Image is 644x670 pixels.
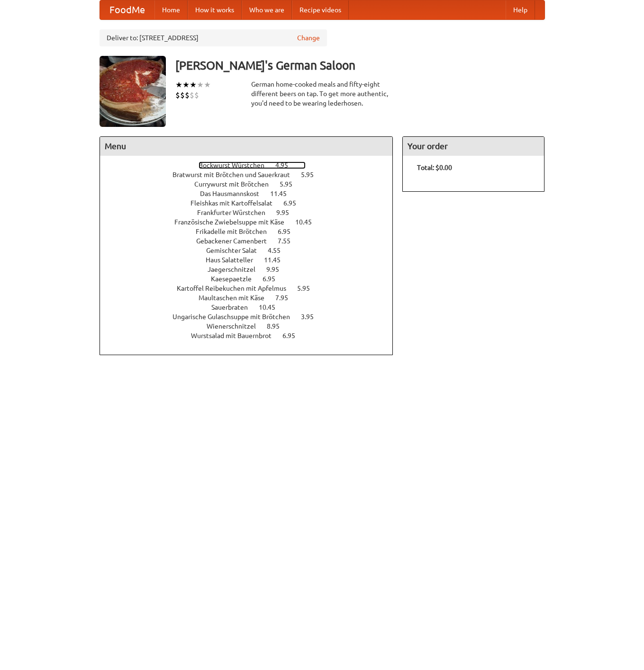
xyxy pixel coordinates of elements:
h4: Your order [403,137,544,156]
span: Frankfurter Würstchen [197,209,275,216]
span: Gemischter Salat [206,247,266,254]
a: Kaesepaetzle 6.95 [211,275,293,283]
h3: [PERSON_NAME]'s German Saloon [175,56,545,75]
span: 4.95 [275,161,298,169]
a: Home [154,0,188,19]
li: $ [185,90,190,100]
span: 5.95 [280,180,302,188]
a: Wienerschnitzel 8.95 [207,322,297,330]
img: angular.jpg [100,56,166,127]
span: 6.95 [263,275,285,283]
span: Ungarische Gulaschsuppe mit Brötchen [172,313,299,321]
li: $ [180,90,185,100]
span: Currywurst mit Brötchen [194,180,278,188]
div: German home-cooked meals and fifty-eight different beers on tap. To get more authentic, you'd nee... [251,80,393,108]
a: Kartoffel Reibekuchen mit Apfelmus 5.95 [177,285,327,292]
a: Bratwurst mit Brötchen und Sauerkraut 5.95 [172,171,331,179]
span: Sauerbraten [211,304,257,311]
a: Frikadelle mit Brötchen 6.95 [196,228,308,235]
span: 8.95 [267,322,289,330]
span: 10.45 [295,218,321,226]
a: Gemischter Salat 4.55 [206,247,298,254]
a: Sauerbraten 10.45 [211,304,293,311]
span: Kartoffel Reibekuchen mit Apfelmus [177,285,296,292]
a: Currywurst mit Brötchen 5.95 [194,180,310,188]
span: 9.95 [276,209,299,216]
li: ★ [182,80,190,90]
a: Change [297,33,320,43]
span: 7.55 [278,237,300,245]
span: 5.95 [297,285,319,292]
span: Fleishkas mit Kartoffelsalat [190,199,282,207]
a: Bockwurst Würstchen 4.95 [199,161,306,169]
li: $ [194,90,199,100]
span: Jaegerschnitzel [208,266,265,273]
span: 4.55 [268,247,290,254]
li: $ [175,90,180,100]
a: Französische Zwiebelsuppe mit Käse 10.45 [174,218,329,226]
span: 6.95 [282,332,305,339]
span: 6.95 [283,199,306,207]
span: Maultaschen mit Käse [199,294,274,302]
span: 10.45 [259,304,285,311]
span: Französische Zwiebelsuppe mit Käse [174,218,294,226]
span: Wienerschnitzel [207,322,265,330]
li: ★ [175,80,182,90]
span: 11.45 [270,190,296,197]
b: Total: $0.00 [417,164,452,171]
span: 9.95 [266,266,289,273]
span: 5.95 [301,171,323,179]
span: 3.95 [301,313,323,321]
h4: Menu [100,137,393,156]
a: How it works [188,0,242,19]
a: Who we are [242,0,292,19]
a: Help [506,0,535,19]
li: ★ [204,80,211,90]
span: Haus Salatteller [206,256,263,264]
span: Gebackener Camenbert [196,237,276,245]
span: 11.45 [264,256,290,264]
span: 7.95 [275,294,298,302]
a: Jaegerschnitzel 9.95 [208,266,297,273]
span: Frikadelle mit Brötchen [196,228,276,235]
a: Maultaschen mit Käse 7.95 [199,294,306,302]
span: Das Hausmannskost [200,190,269,197]
span: 6.95 [278,228,300,235]
a: Das Hausmannskost 11.45 [200,190,304,197]
a: Gebackener Camenbert 7.55 [196,237,308,245]
span: Kaesepaetzle [211,275,261,283]
div: Deliver to: [STREET_ADDRESS] [100,29,327,46]
a: Frankfurter Würstchen 9.95 [197,209,307,216]
a: FoodMe [100,0,154,19]
li: ★ [190,80,197,90]
span: Bratwurst mit Brötchen und Sauerkraut [172,171,299,179]
a: Haus Salatteller 11.45 [206,256,298,264]
span: Bockwurst Würstchen [199,161,274,169]
li: ★ [197,80,204,90]
span: Wurstsalad mit Bauernbrot [191,332,281,339]
a: Wurstsalad mit Bauernbrot 6.95 [191,332,313,339]
a: Fleishkas mit Kartoffelsalat 6.95 [190,199,314,207]
li: $ [190,90,194,100]
a: Recipe videos [292,0,349,19]
a: Ungarische Gulaschsuppe mit Brötchen 3.95 [172,313,331,321]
